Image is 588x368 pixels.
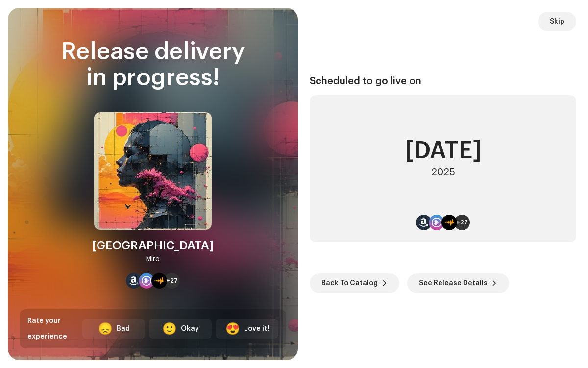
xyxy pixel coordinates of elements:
div: 😍 [225,323,240,335]
div: Miro [146,253,160,265]
div: 😞 [98,323,113,335]
button: Back To Catalog [310,273,399,293]
div: Release delivery in progress! [20,39,286,91]
span: See Release Details [419,273,488,293]
span: +27 [166,277,178,285]
button: See Release Details [407,273,509,293]
div: Bad [117,324,130,334]
button: Skip [538,12,576,31]
div: [DATE] [405,139,482,163]
div: Scheduled to go live on [310,75,576,87]
img: e6f62477-063e-44f4-ac98-4987399a8e74 [94,112,212,230]
span: Back To Catalog [321,273,378,293]
div: 🙂 [162,323,177,335]
span: Rate your experience [27,318,67,340]
div: Love it! [244,324,269,334]
span: Skip [550,12,564,31]
div: Okay [181,324,199,334]
div: 2025 [431,167,455,178]
span: +27 [456,219,468,226]
div: [GEOGRAPHIC_DATA] [92,238,214,253]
